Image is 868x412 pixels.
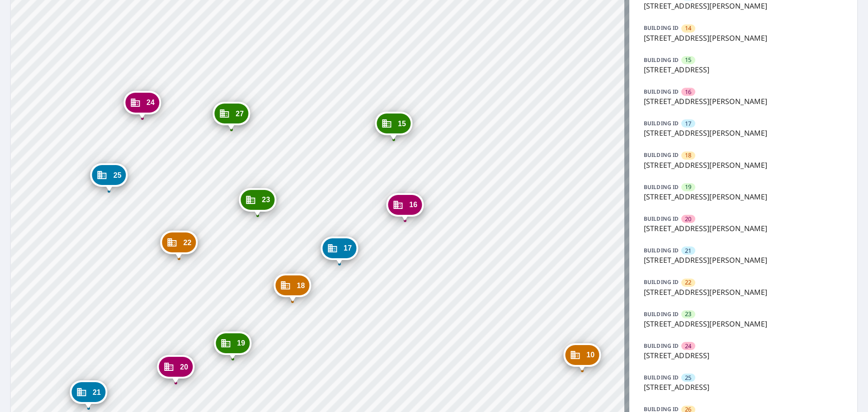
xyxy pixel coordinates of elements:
[214,331,251,360] div: Dropped pin, building 19, Commercial property, 1219 John St Salinas, CA 93905
[644,215,679,223] p: BUILDING ID
[644,183,679,191] p: BUILDING ID
[93,389,101,396] span: 21
[262,196,270,203] span: 23
[297,282,305,289] span: 18
[644,56,679,64] p: BUILDING ID
[90,163,128,191] div: Dropped pin, building 25, Commercial property, 1238 E Alisal St Salinas, CA 93905
[685,374,691,382] span: 25
[644,88,679,95] p: BUILDING ID
[644,342,679,350] p: BUILDING ID
[157,355,194,383] div: Dropped pin, building 20, Commercial property, 1211 John St Salinas, CA 93905
[321,237,358,265] div: Dropped pin, building 17, Commercial property, 1235 John St Salinas, CA 93905
[644,374,679,381] p: BUILDING ID
[644,128,843,138] p: [STREET_ADDRESS][PERSON_NAME]
[183,239,191,246] span: 22
[685,246,691,255] span: 21
[644,151,679,159] p: BUILDING ID
[644,310,679,318] p: BUILDING ID
[113,172,122,179] span: 25
[644,160,843,170] p: [STREET_ADDRESS][PERSON_NAME]
[409,201,417,208] span: 16
[644,287,843,298] p: [STREET_ADDRESS][PERSON_NAME]
[398,120,406,127] span: 15
[685,215,691,223] span: 20
[160,231,198,259] div: Dropped pin, building 22, Commercial property, 1211 John St Salinas, CA 93905
[644,191,843,202] p: [STREET_ADDRESS][PERSON_NAME]
[644,246,679,254] p: BUILDING ID
[685,310,691,318] span: 23
[685,24,691,33] span: 14
[644,223,843,234] p: [STREET_ADDRESS][PERSON_NAME]
[123,91,161,119] div: Dropped pin, building 24, Commercial property, 1240 E Alisal St Salinas, CA 93905
[685,342,691,350] span: 24
[685,119,691,128] span: 17
[236,110,244,117] span: 27
[644,0,843,11] p: [STREET_ADDRESS][PERSON_NAME]
[274,274,311,302] div: Dropped pin, building 18, Commercial property, 1227 John St Salinas, CA 93905
[685,183,691,191] span: 19
[644,318,843,329] p: [STREET_ADDRESS][PERSON_NAME]
[644,33,843,43] p: [STREET_ADDRESS][PERSON_NAME]
[70,380,107,408] div: Dropped pin, building 21, Commercial property, 1203 John St Salinas, CA 93905
[644,64,843,75] p: [STREET_ADDRESS]
[644,24,679,32] p: BUILDING ID
[644,119,679,127] p: BUILDING ID
[386,193,424,221] div: Dropped pin, building 16, Commercial property, 1235 John St Salinas, CA 93905
[644,278,679,286] p: BUILDING ID
[344,245,352,251] span: 17
[685,278,691,287] span: 22
[586,351,594,358] span: 10
[644,96,843,107] p: [STREET_ADDRESS][PERSON_NAME]
[644,382,843,393] p: [STREET_ADDRESS]
[563,343,601,371] div: Dropped pin, building 10, Commercial property, 7 John Cir Salinas, CA 93905
[212,102,250,130] div: Dropped pin, building 27, Commercial property, 1250 E Alisal St Salinas, CA 93905
[685,151,691,160] span: 18
[146,99,155,106] span: 24
[375,112,412,140] div: Dropped pin, building 15, Commercial property, 1250 E Alisal St Salinas, CA 93905
[644,255,843,265] p: [STREET_ADDRESS][PERSON_NAME]
[685,88,691,96] span: 16
[644,350,843,361] p: [STREET_ADDRESS]
[685,56,691,64] span: 15
[237,340,245,346] span: 19
[180,364,188,370] span: 20
[239,188,276,216] div: Dropped pin, building 23, Commercial property, 1235 John St Salinas, CA 93905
